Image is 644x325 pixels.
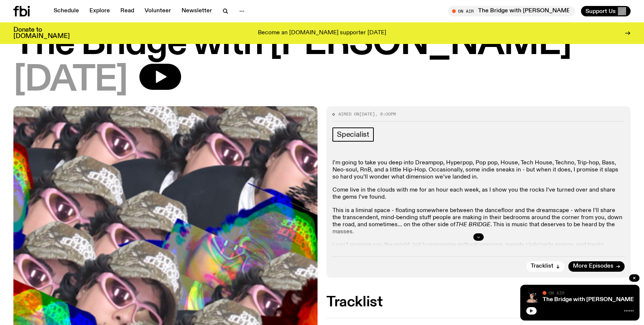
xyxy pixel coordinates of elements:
span: Specialist [337,130,369,139]
a: Volunteer [140,6,176,16]
a: Read [116,6,139,16]
span: [DATE] [13,64,127,97]
button: Support Us [581,6,631,16]
p: I’m going to take you deep into Dreampop, Hyperpop, Pop pop, House, Tech House, Techno, Trip-hop,... [332,160,625,181]
span: , 8:00pm [375,111,396,117]
button: On AirThe Bridge with [PERSON_NAME] [448,6,575,16]
p: This is a liminal space - floating somewhere between the dancefloor and the dreamscape - where I’... [332,207,625,236]
h2: Tracklist [326,296,631,309]
a: Schedule [49,6,83,16]
span: Aired on [338,111,359,117]
p: Become an [DOMAIN_NAME] supporter [DATE] [258,30,386,37]
em: THE BRIDGE [455,222,490,228]
a: The Bridge with [PERSON_NAME] [543,297,636,303]
span: [DATE] [359,111,375,117]
span: On Air [549,290,564,295]
span: More Episodes [573,264,613,269]
h1: The Bridge with [PERSON_NAME] [13,27,631,61]
h3: Donate to [DOMAIN_NAME] [13,27,70,40]
p: Come live in the clouds with me for an hour each week, as I show you the rocks I’ve turned over a... [332,187,625,201]
span: Tracklist [531,264,553,269]
button: Tracklist [526,261,565,272]
a: More Episodes [568,261,625,272]
a: Explore [85,6,114,16]
a: Newsletter [177,6,217,16]
a: Specialist [332,127,374,142]
span: Support Us [585,8,616,15]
